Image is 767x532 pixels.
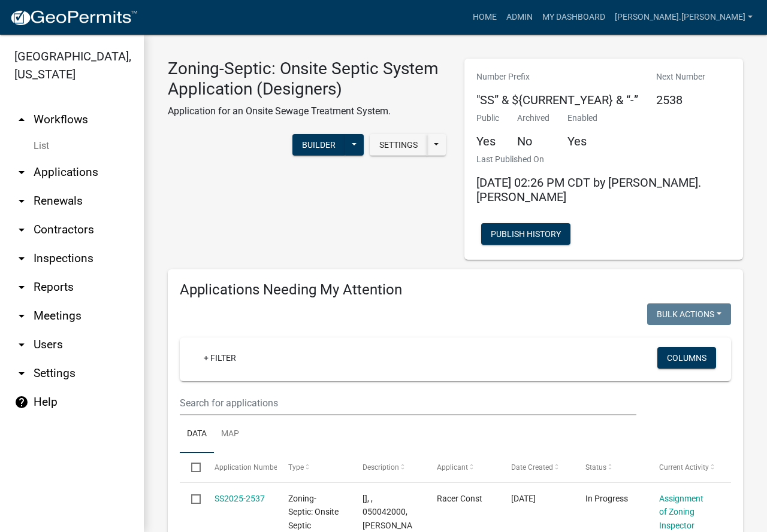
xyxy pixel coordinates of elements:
span: Application Number [215,463,280,472]
a: + Filter [194,347,246,369]
button: Columns [657,347,716,369]
p: Archived [517,112,549,124]
p: Next Number [656,71,705,83]
i: help [14,395,29,409]
datatable-header-cell: Date Created [500,453,574,482]
span: Description [363,463,399,472]
a: My Dashboard [537,6,610,29]
datatable-header-cell: Applicant [425,453,500,482]
button: Publish History [481,223,570,245]
a: Admin [502,6,537,29]
h5: Yes [476,134,499,148]
wm-modal-confirm: Workflow Publish History [481,230,570,240]
datatable-header-cell: Current Activity [648,453,722,482]
span: Racer Const [437,494,482,503]
p: Last Published On [476,153,731,166]
h5: 2538 [656,93,705,107]
span: Status [585,463,606,472]
p: Number Prefix [476,71,638,83]
span: [DATE] 02:26 PM CDT by [PERSON_NAME].[PERSON_NAME] [476,175,701,204]
datatable-header-cell: Status [573,453,648,482]
input: Search for applications [180,391,636,415]
i: arrow_drop_down [14,366,29,381]
i: arrow_drop_down [14,338,29,352]
h3: Zoning-Septic: Onsite Septic System Application (Designers) [168,59,446,99]
button: Bulk Actions [647,303,731,325]
a: Map [214,415,246,454]
datatable-header-cell: Application Number [203,453,277,482]
i: arrow_drop_up [14,113,29,127]
i: arrow_drop_down [14,251,29,266]
p: Application for an Onsite Sewage Treatment System. [168,104,446,118]
a: [PERSON_NAME].[PERSON_NAME] [610,6,757,29]
span: Type [288,463,304,472]
button: Builder [292,134,345,156]
datatable-header-cell: Description [351,453,425,482]
i: arrow_drop_down [14,309,29,323]
a: Home [468,6,502,29]
a: SS2025-2537 [215,494,265,503]
p: Public [476,112,499,124]
h4: Applications Needing My Attention [180,281,731,299]
h5: Yes [567,134,597,148]
a: Data [180,415,214,454]
h5: No [517,134,549,148]
p: Enabled [567,112,597,124]
datatable-header-cell: Select [180,453,203,482]
span: In Progress [585,494,628,503]
i: arrow_drop_down [14,223,29,237]
i: arrow_drop_down [14,280,29,294]
span: Current Activity [659,463,709,472]
datatable-header-cell: Type [277,453,351,482]
i: arrow_drop_down [14,194,29,208]
h5: "SS” & ${CURRENT_YEAR} & “-” [476,93,638,107]
a: Assignment of Zoning Inspector [659,494,703,531]
button: Settings [370,134,427,156]
span: Date Created [511,463,553,472]
span: 09/22/2025 [511,494,536,503]
i: arrow_drop_down [14,165,29,180]
span: Applicant [437,463,468,472]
